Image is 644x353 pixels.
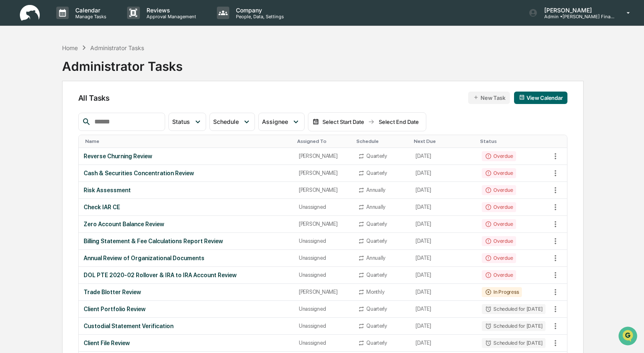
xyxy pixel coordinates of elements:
[84,187,289,193] div: Risk Assessment
[60,105,67,112] div: 🗄️
[482,321,545,331] div: Scheduled for [DATE]
[84,255,289,261] div: Annual Review of Organizational Documents
[519,94,525,100] img: calendar
[84,238,289,244] div: Billing Statement & Fee Calculations Report Review
[514,92,567,104] button: View Calendar
[411,250,477,267] td: [DATE]
[299,306,348,312] div: Unassigned
[482,236,516,246] div: Overdue
[299,153,348,159] div: [PERSON_NAME]
[482,168,516,178] div: Overdue
[69,7,111,14] p: Calendar
[140,14,200,19] p: Approval Management
[411,216,477,233] td: [DATE]
[8,17,151,31] p: How can we help?
[5,101,57,116] a: 🖐️Preclearance
[411,148,477,165] td: [DATE]
[90,44,144,51] div: Administrator Tasks
[482,338,545,348] div: Scheduled for [DATE]
[85,138,291,144] div: Toggle SortBy
[297,138,350,144] div: Toggle SortBy
[482,202,516,212] div: Overdue
[321,118,366,125] div: Select Start Date
[299,340,348,346] div: Unassigned
[411,301,477,318] td: [DATE]
[299,204,348,210] div: Unassigned
[20,5,40,21] img: logo
[78,94,110,102] span: All Tasks
[366,272,387,278] div: Quarterly
[368,118,375,125] img: arrow right
[84,289,289,295] div: Trade Blotter Review
[366,221,387,227] div: Quarterly
[299,255,348,261] div: Unassigned
[141,66,151,76] button: Start new chat
[229,14,288,19] p: People, Data, Settings
[366,255,385,261] div: Annually
[17,120,52,128] span: Data Lookup
[411,267,477,284] td: [DATE]
[84,204,289,210] div: Check IAR CE
[229,7,288,14] p: Company
[482,304,545,314] div: Scheduled for [DATE]
[84,221,289,227] div: Zero Account Balance Review
[299,187,348,193] div: [PERSON_NAME]
[482,270,516,280] div: Overdue
[17,104,53,113] span: Preclearance
[482,151,516,161] div: Overdue
[84,340,289,346] div: Client File Review
[299,289,348,295] div: [PERSON_NAME]
[480,138,547,144] div: Toggle SortBy
[366,153,387,159] div: Quarterly
[172,118,190,125] span: Status
[62,52,183,74] div: Administrator Tasks
[84,272,289,278] div: DOL PTE 2020-02 Rollover & IRA to IRA Account Review
[366,204,385,210] div: Annually
[299,170,348,176] div: [PERSON_NAME]
[28,63,136,72] div: Start new chat
[213,118,239,125] span: Schedule
[84,323,289,329] div: Custodial Statement Verification
[550,138,567,144] div: Toggle SortBy
[84,170,289,176] div: Cash & Securities Concentration Review
[411,284,477,301] td: [DATE]
[58,140,100,147] a: Powered byPylon
[411,199,477,216] td: [DATE]
[356,138,407,144] div: Toggle SortBy
[62,44,78,51] div: Home
[68,104,103,113] span: Attestations
[366,289,384,295] div: Monthly
[5,117,55,132] a: 🔎Data Lookup
[376,118,422,125] div: Select End Date
[366,323,387,329] div: Quarterly
[82,140,100,147] span: Pylon
[312,118,319,125] img: calendar
[8,105,15,112] div: 🖐️
[366,238,387,244] div: Quarterly
[8,63,23,78] img: 1746055101610-c473b297-6a78-478c-a979-82029cc54cd1
[299,221,348,227] div: [PERSON_NAME]
[411,318,477,335] td: [DATE]
[262,118,288,125] span: Assignee
[299,272,348,278] div: Unassigned
[411,165,477,182] td: [DATE]
[28,72,105,78] div: We're available if you need us!
[299,323,348,329] div: Unassigned
[8,121,15,128] div: 🔎
[84,153,289,160] div: Reverse Churning Review
[366,187,385,193] div: Annually
[482,219,516,229] div: Overdue
[482,185,516,195] div: Overdue
[482,253,516,263] div: Overdue
[366,170,387,176] div: Quarterly
[414,138,473,144] div: Toggle SortBy
[468,92,510,104] button: New Task
[84,306,289,312] div: Client Portfolio Review
[618,326,640,348] iframe: Open customer support
[69,14,111,19] p: Manage Tasks
[538,14,615,19] p: Admin • [PERSON_NAME] Financial
[482,287,522,297] div: In Progress
[140,7,200,14] p: Reviews
[299,238,348,244] div: Unassigned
